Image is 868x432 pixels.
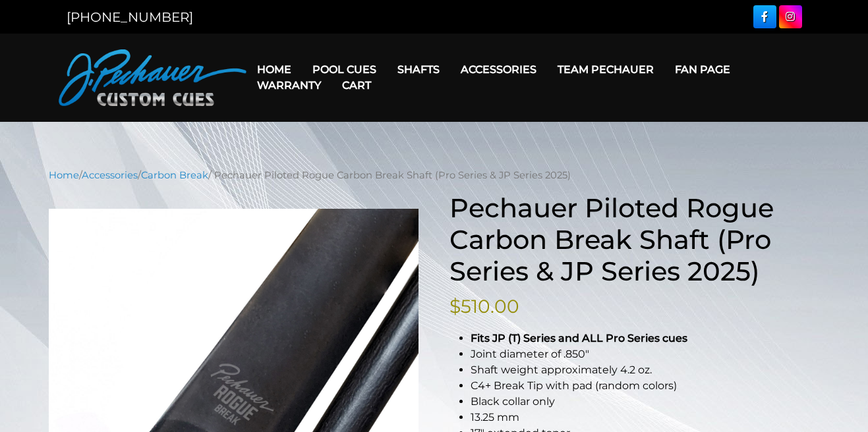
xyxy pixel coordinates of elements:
[449,295,461,317] span: $
[471,346,820,362] li: Joint diameter of .850″
[332,68,382,102] a: Cart
[449,295,519,317] bdi: 510.00
[246,53,302,86] a: Home
[49,168,820,182] nav: Breadcrumb
[471,332,687,344] strong: Fits JP (T) Series and ALL Pro Series cues
[471,410,820,425] li: 13.25 mm
[471,362,820,378] li: Shaft weight approximately 4.2 oz.
[449,192,820,287] h1: Pechauer Piloted Rogue Carbon Break Shaft (Pro Series & JP Series 2025)
[67,9,193,25] a: [PHONE_NUMBER]
[450,53,547,86] a: Accessories
[387,53,450,86] a: Shafts
[246,68,332,102] a: Warranty
[664,53,741,86] a: Fan Page
[49,169,79,181] a: Home
[82,169,138,181] a: Accessories
[141,169,208,181] a: Carbon Break
[471,378,820,394] li: C4+ Break Tip with pad (random colors)
[302,53,387,86] a: Pool Cues
[547,53,664,86] a: Team Pechauer
[59,49,246,106] img: Pechauer Custom Cues
[471,394,820,410] li: Black collar only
